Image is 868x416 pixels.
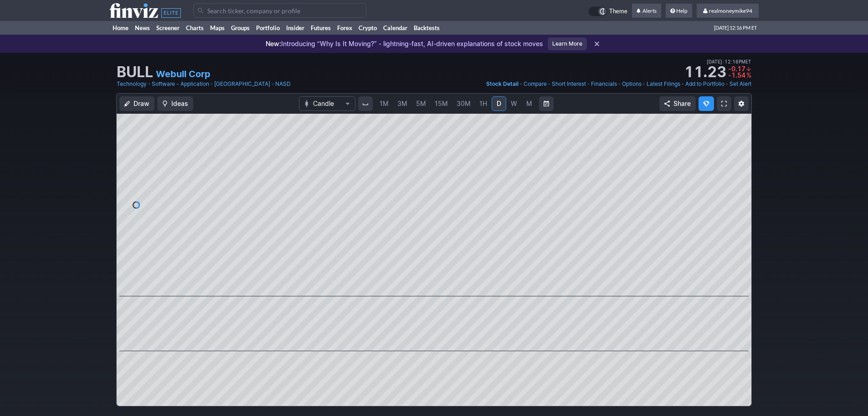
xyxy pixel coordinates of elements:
[552,79,586,89] a: Short Interest
[486,80,519,87] span: Stock Detail
[728,71,745,79] span: -1.54
[156,68,211,80] a: Webull Corp
[119,96,154,111] button: Draw
[497,100,501,107] span: D
[659,96,696,111] button: Share
[622,79,642,89] a: Options
[524,79,547,89] a: Compare
[618,79,621,89] span: •
[207,21,228,35] a: Maps
[214,79,270,89] a: [GEOGRAPHIC_DATA]
[591,79,617,89] a: Financials
[475,96,491,111] a: 1H
[548,79,551,89] span: •
[334,21,355,35] a: Forex
[647,80,680,87] span: Latest Filings
[725,79,729,89] span: •
[397,100,407,107] span: 3M
[152,79,209,89] a: Software - Application
[519,79,523,89] span: •
[393,96,411,111] a: 3M
[457,100,471,107] span: 30M
[117,65,153,79] h1: BULL
[148,79,151,89] span: •
[171,99,188,108] span: Ideas
[134,99,149,108] span: Draw
[632,4,661,18] a: Alerts
[685,79,724,89] a: Add to Portfolio
[511,100,517,107] span: W
[253,21,283,35] a: Portfolio
[358,96,373,111] button: Interval
[412,96,430,111] a: 5M
[673,99,691,108] span: Share
[699,96,714,111] button: Explore new features
[117,79,147,89] a: Technology
[431,96,452,111] a: 15M
[271,79,274,89] span: •
[109,21,132,35] a: Home
[746,71,751,79] span: %
[587,79,590,89] span: •
[375,96,393,111] a: 1M
[479,100,487,107] span: 1H
[266,40,281,47] span: New:
[380,100,389,107] span: 1M
[722,58,724,66] span: •
[183,21,207,35] a: Charts
[714,21,757,35] span: [DATE] 12:16 PM ET
[416,100,426,107] span: 5M
[588,6,627,16] a: Theme
[709,7,752,14] span: realmoneymike94
[283,21,308,35] a: Insider
[308,21,334,35] a: Futures
[728,65,745,73] span: -0.17
[157,96,193,111] button: Ideas
[548,37,587,50] a: Learn More
[647,79,680,89] a: Latest Filings
[522,96,536,111] a: M
[729,79,751,89] a: Set Alert
[355,21,380,35] a: Crypto
[707,58,751,66] span: [DATE] 12:16PM ET
[539,96,554,111] button: Range
[132,21,153,35] a: News
[313,99,341,108] span: Candle
[642,79,646,89] span: •
[526,100,532,107] span: M
[684,65,726,79] strong: 11.23
[435,100,448,107] span: 15M
[666,4,692,18] a: Help
[193,3,366,18] input: Search
[210,79,213,89] span: •
[492,96,506,111] a: D
[681,79,684,89] span: •
[266,39,543,48] p: Introducing “Why Is It Moving?” - lightning-fast, AI-driven explanations of stock moves
[486,79,519,89] a: Stock Detail
[153,21,183,35] a: Screener
[380,21,411,35] a: Calendar
[717,96,731,111] a: Fullscreen
[507,96,521,111] a: W
[228,21,253,35] a: Groups
[452,96,475,111] a: 30M
[697,4,759,18] a: realmoneymike94
[609,6,627,16] span: Theme
[275,79,291,89] a: NASD
[411,21,443,35] a: Backtests
[734,96,749,111] button: Chart Settings
[299,96,355,111] button: Chart Type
